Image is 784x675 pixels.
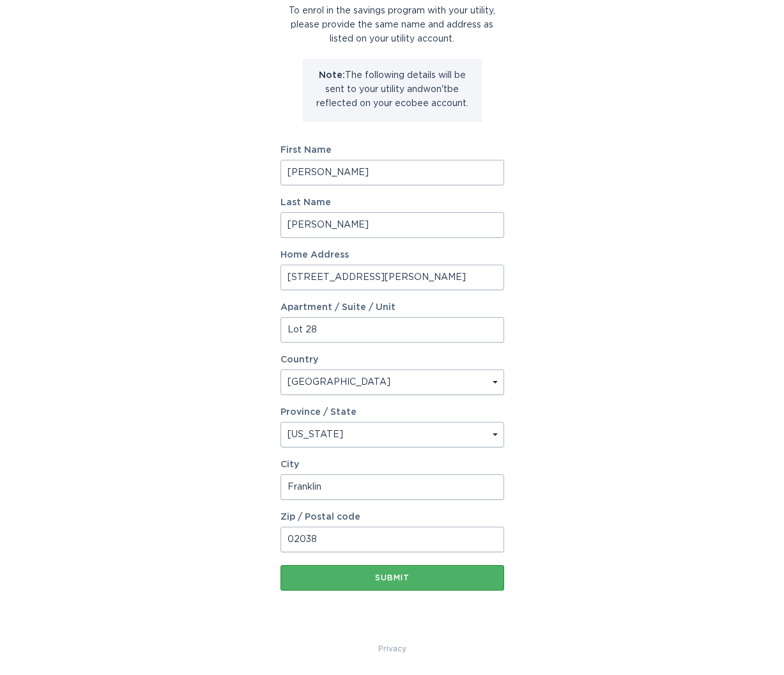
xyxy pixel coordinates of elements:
[281,513,504,522] label: Zip / Postal code
[319,71,345,80] strong: Note:
[281,146,504,155] label: First Name
[287,574,498,582] div: Submit
[281,4,504,46] div: To enrol in the savings program with your utility, please provide the same name and address as li...
[281,303,504,312] label: Apartment / Suite / Unit
[378,642,406,656] a: Privacy Policy & Terms of Use
[281,460,504,469] label: City
[281,251,504,260] label: Home Address
[281,198,504,207] label: Last Name
[281,408,357,417] label: Province / State
[281,355,318,364] label: Country
[281,565,504,591] button: Submit
[312,68,472,111] p: The following details will be sent to your utility and won't be reflected on your ecobee account.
